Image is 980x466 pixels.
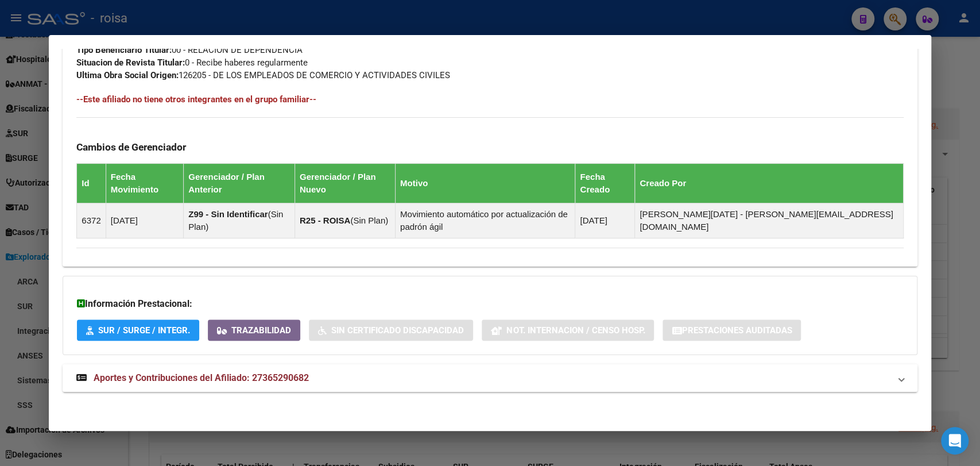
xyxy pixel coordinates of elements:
[76,141,903,153] h3: Cambios de Gerenciador
[76,45,303,55] span: 00 - RELACION DE DEPENDENCIA
[575,203,635,238] td: [DATE]
[575,164,635,203] th: Fecha Creado
[353,215,385,225] span: Sin Plan
[506,325,645,336] span: Not. Internacion / Censo Hosp.
[941,427,969,455] div: Open Intercom Messenger
[300,215,350,225] strong: R25 - ROISA
[77,319,199,341] button: SUR / SURGE / INTEGR.
[635,164,903,203] th: Creado Por
[94,372,309,383] span: Aportes y Contribuciones del Afiliado: 27365290682
[106,164,183,203] th: Fecha Movimiento
[77,164,106,203] th: Id
[76,93,903,106] h4: --Este afiliado no tiene otros integrantes en el grupo familiar--
[395,203,575,238] td: Movimiento automático por actualización de padrón ágil
[76,70,179,80] strong: Ultima Obra Social Origen:
[106,203,183,238] td: [DATE]
[295,164,395,203] th: Gerenciador / Plan Nuevo
[77,203,106,238] td: 6372
[309,319,473,341] button: Sin Certificado Discapacidad
[681,325,792,336] span: Prestaciones Auditadas
[331,325,464,336] span: Sin Certificado Discapacidad
[76,70,450,80] span: 126205 - DE LOS EMPLEADOS DE COMERCIO Y ACTIVIDADES CIVILES
[76,45,172,55] strong: Tipo Beneficiario Titular:
[63,364,917,392] mat-expansion-panel-header: Aportes y Contribuciones del Afiliado: 27365290682
[98,325,190,336] span: SUR / SURGE / INTEGR.
[76,57,308,68] span: 0 - Recibe haberes regularmente
[76,57,185,68] strong: Situacion de Revista Titular:
[208,319,300,341] button: Trazabilidad
[231,325,291,336] span: Trazabilidad
[482,319,654,341] button: Not. Internacion / Censo Hosp.
[395,164,575,203] th: Motivo
[184,164,295,203] th: Gerenciador / Plan Anterior
[184,203,295,238] td: ( )
[295,203,395,238] td: ( )
[635,203,903,238] td: [PERSON_NAME][DATE] - [PERSON_NAME][EMAIL_ADDRESS][DOMAIN_NAME]
[663,319,801,341] button: Prestaciones Auditadas
[77,297,902,311] h3: Información Prestacional:
[188,209,268,219] strong: Z99 - Sin Identificar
